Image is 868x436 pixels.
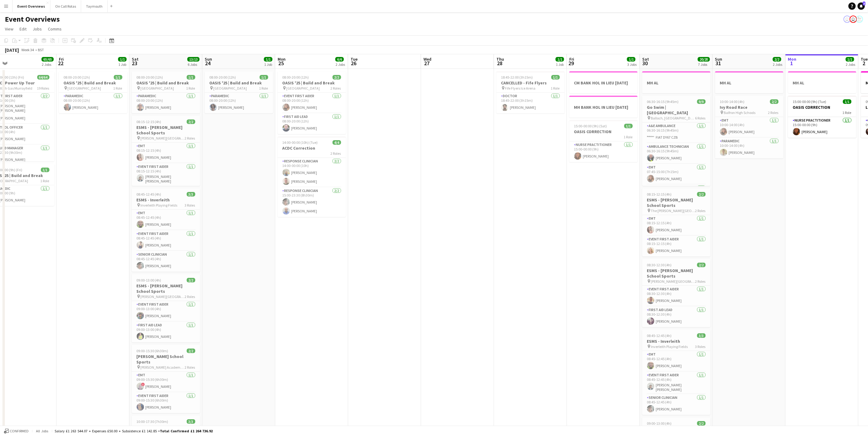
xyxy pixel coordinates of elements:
button: On Call Rotas [50,0,81,12]
span: Jobs [33,26,42,32]
h1: Event Overviews [5,15,60,24]
app-user-avatar: Operations Team [850,16,857,23]
a: Edit [17,25,29,33]
span: Comms [48,26,62,32]
app-user-avatar: Operations Manager [856,16,863,23]
span: Week 34 [20,48,35,52]
span: All jobs [35,429,49,433]
div: [DATE] [5,47,19,53]
a: View [2,25,16,33]
span: Total Confirmed £1 264 736.92 [160,429,213,433]
a: 3 [858,2,865,10]
app-user-avatar: Operations Team [844,16,851,23]
div: BST [38,48,44,52]
span: 3 [863,2,866,5]
button: Taymouth [81,0,108,12]
span: Confirmed [10,429,29,433]
div: Salary £1 263 544.07 + Expenses £50.00 + Subsistence £1 142.85 = [55,429,213,433]
a: Jobs [30,25,44,33]
button: Confirmed [3,428,30,434]
span: View [5,26,13,32]
span: Edit [20,26,27,32]
button: Event Overviews [13,0,50,12]
a: Comms [45,25,64,33]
